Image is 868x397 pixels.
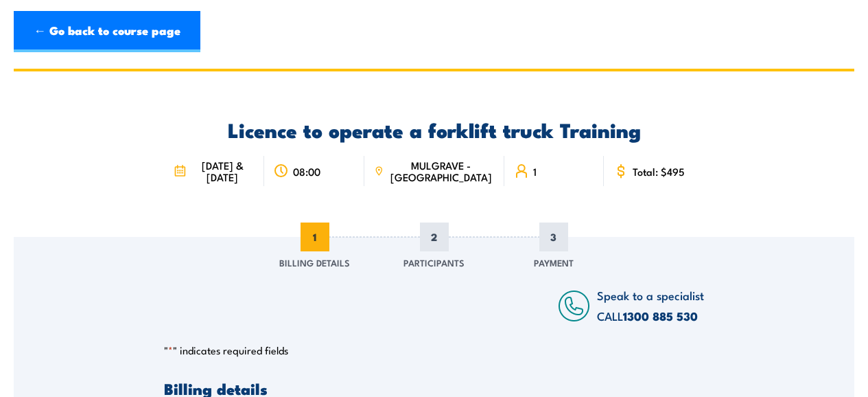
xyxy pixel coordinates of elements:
[164,381,704,396] h3: Billing details
[533,166,537,177] span: 1
[633,166,685,177] span: Total: $495
[623,307,698,325] a: 1300 885 530
[388,159,495,183] span: MULGRAVE - [GEOGRAPHIC_DATA]
[539,223,568,251] span: 3
[279,256,350,269] span: Billing Details
[597,286,704,324] span: Speak to a specialist CALL
[164,120,704,138] h2: Licence to operate a forklift truck Training
[420,223,449,251] span: 2
[190,159,254,183] span: [DATE] & [DATE]
[14,11,200,52] a: ← Go back to course page
[301,223,329,251] span: 1
[534,256,574,269] span: Payment
[164,343,704,357] p: " " indicates required fields
[293,166,320,177] span: 08:00
[403,256,465,269] span: Participants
